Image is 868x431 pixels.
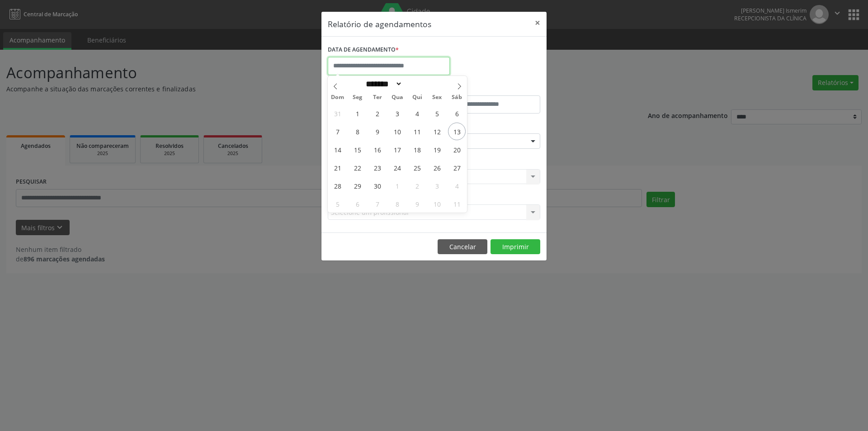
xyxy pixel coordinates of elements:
span: Setembro 30, 2025 [368,177,386,194]
span: Outubro 7, 2025 [368,195,386,213]
span: Setembro 29, 2025 [349,177,366,194]
span: Setembro 15, 2025 [349,141,366,158]
span: Setembro 7, 2025 [329,123,346,140]
span: Setembro 17, 2025 [388,141,406,158]
span: Setembro 3, 2025 [388,104,406,122]
span: Outubro 10, 2025 [428,195,446,213]
span: Setembro 20, 2025 [448,141,466,158]
select: Month [363,79,402,89]
span: Setembro 24, 2025 [388,159,406,176]
button: Cancelar [438,239,487,255]
span: Outubro 2, 2025 [408,177,426,194]
span: Qui [407,95,427,100]
span: Dom [328,95,348,100]
span: Outubro 8, 2025 [388,195,406,213]
span: Setembro 11, 2025 [408,123,426,140]
span: Setembro 8, 2025 [349,123,366,140]
span: Outubro 5, 2025 [329,195,346,213]
span: Outubro 1, 2025 [388,177,406,194]
span: Setembro 23, 2025 [368,159,386,176]
span: Setembro 16, 2025 [368,141,386,158]
h5: Relatório de agendamentos [328,18,431,30]
span: Sex [427,95,447,100]
span: Agosto 31, 2025 [329,104,346,122]
span: Outubro 6, 2025 [349,195,366,213]
span: Outubro 3, 2025 [428,177,446,194]
span: Setembro 27, 2025 [448,159,466,176]
span: Setembro 5, 2025 [428,104,446,122]
span: Setembro 1, 2025 [349,104,366,122]
span: Setembro 9, 2025 [368,123,386,140]
label: ATÉ [436,81,540,95]
span: Seg [348,95,368,100]
span: Setembro 28, 2025 [329,177,346,194]
span: Setembro 13, 2025 [448,123,466,140]
span: Setembro 10, 2025 [388,123,406,140]
span: Setembro 14, 2025 [329,141,346,158]
span: Setembro 6, 2025 [448,104,466,122]
label: DATA DE AGENDAMENTO [328,43,399,57]
span: Setembro 22, 2025 [349,159,366,176]
span: Ter [368,95,387,100]
span: Setembro 26, 2025 [428,159,446,176]
input: Year [402,79,432,89]
span: Setembro 4, 2025 [408,104,426,122]
span: Outubro 9, 2025 [408,195,426,213]
span: Setembro 18, 2025 [408,141,426,158]
span: Setembro 12, 2025 [428,123,446,140]
span: Qua [387,95,407,100]
span: Setembro 21, 2025 [329,159,346,176]
button: Imprimir [491,239,540,255]
button: Close [528,12,547,34]
span: Outubro 11, 2025 [448,195,466,213]
span: Setembro 19, 2025 [428,141,446,158]
span: Sáb [447,95,467,100]
span: Setembro 25, 2025 [408,159,426,176]
span: Outubro 4, 2025 [448,177,466,194]
span: Setembro 2, 2025 [368,104,386,122]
